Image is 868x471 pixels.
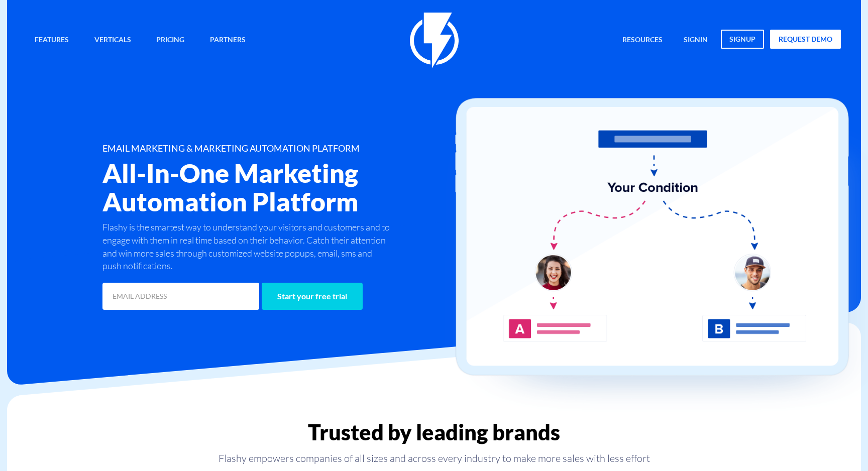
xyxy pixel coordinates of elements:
a: Features [27,30,76,51]
a: Partners [202,30,253,51]
h1: EMAIL MARKETING & MARKETING AUTOMATION PLATFORM [102,144,494,154]
p: Flashy is the smartest way to understand your visitors and customers and to engage with them in r... [102,221,393,273]
a: Verticals [87,30,139,51]
input: Start your free trial [262,283,363,310]
a: Resources [615,30,670,51]
a: signup [721,30,764,49]
p: Flashy empowers companies of all sizes and across every industry to make more sales with less effort [7,451,861,465]
input: EMAIL ADDRESS [102,283,259,310]
a: request demo [770,30,841,49]
h2: All-In-One Marketing Automation Platform [102,159,494,216]
h2: Trusted by leading brands [7,420,861,444]
a: signin [676,30,715,51]
a: Pricing [149,30,192,51]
